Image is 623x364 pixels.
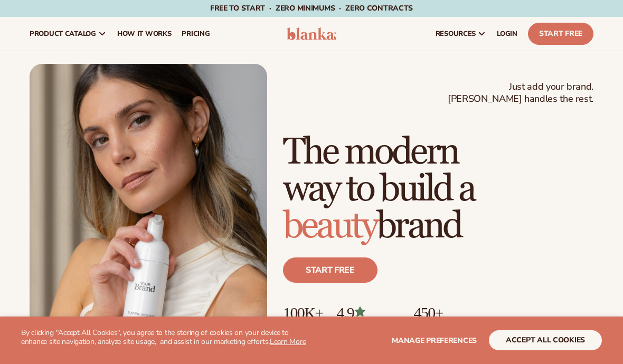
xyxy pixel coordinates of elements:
[117,30,172,38] span: How It Works
[182,30,210,38] span: pricing
[413,304,493,321] p: 450+
[283,304,326,321] p: 100K+
[283,204,376,248] span: beauty
[392,330,477,350] button: Manage preferences
[430,17,492,51] a: resources
[528,23,593,45] a: Start Free
[489,330,602,350] button: accept all cookies
[21,329,311,347] p: By clicking "Accept All Cookies", you agree to the storing of cookies on your device to enhance s...
[112,17,177,51] a: How It Works
[283,134,593,245] h1: The modern way to build a brand
[392,336,477,346] span: Manage preferences
[497,30,517,38] span: LOGIN
[448,81,593,106] span: Just add your brand. [PERSON_NAME] handles the rest.
[30,30,96,38] span: product catalog
[270,337,306,347] a: Learn More
[24,17,112,51] a: product catalog
[176,17,215,51] a: pricing
[337,304,403,321] p: 4.9
[30,64,267,363] img: Female holding tanning mousse.
[210,3,413,13] span: Free to start · ZERO minimums · ZERO contracts
[436,30,476,38] span: resources
[287,27,336,40] img: logo
[283,257,377,283] a: Start free
[492,17,523,51] a: LOGIN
